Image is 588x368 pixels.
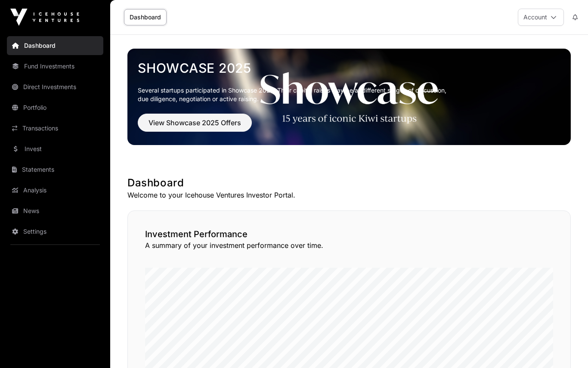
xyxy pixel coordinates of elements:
[7,57,103,76] a: Fund Investments
[7,201,103,220] a: News
[7,98,103,117] a: Portfolio
[7,222,103,241] a: Settings
[7,77,103,96] a: Direct Investments
[7,160,103,179] a: Statements
[138,86,560,103] p: Several startups participated in Showcase 2025. Their capital raises may be at different stages o...
[7,36,103,55] a: Dashboard
[518,9,564,26] button: Account
[149,118,241,128] span: View Showcase 2025 Offers
[127,190,571,200] p: Welcome to your Icehouse Ventures Investor Portal.
[124,9,167,25] a: Dashboard
[7,119,103,138] a: Transactions
[138,114,252,132] button: View Showcase 2025 Offers
[10,9,79,26] img: Icehouse Ventures Logo
[145,240,553,250] p: A summary of your investment performance over time.
[138,122,252,131] a: View Showcase 2025 Offers
[7,181,103,200] a: Analysis
[145,228,553,240] h2: Investment Performance
[7,139,103,158] a: Invest
[127,176,571,190] h1: Dashboard
[127,49,571,145] img: Showcase 2025
[138,60,560,76] a: Showcase 2025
